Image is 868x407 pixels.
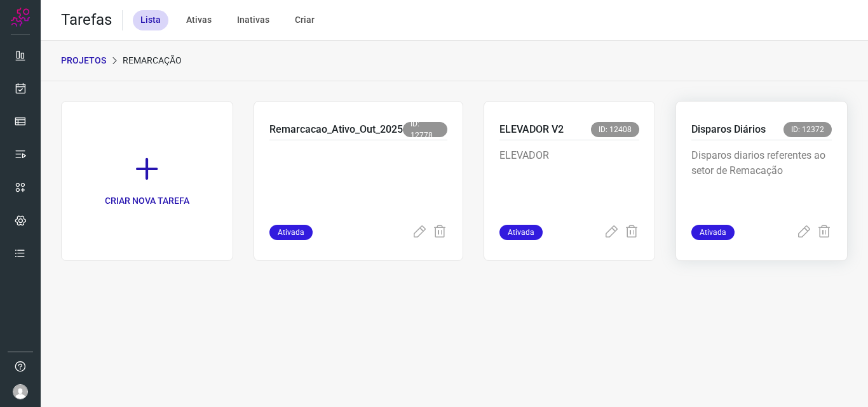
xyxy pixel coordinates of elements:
span: ID: 12778 [403,122,447,137]
p: Remarcação [123,54,182,67]
span: Ativada [269,225,313,240]
span: Ativada [499,225,543,240]
div: Ativas [179,10,219,30]
p: Remarcacao_Ativo_Out_2025 [269,122,403,137]
img: avatar-user-boy.jpg [13,384,28,399]
p: Disparos diarios referentes ao setor de Remacação [691,148,832,211]
div: Lista [133,10,168,30]
span: Ativada [691,225,735,240]
p: ELEVADOR V2 [499,122,564,137]
a: CRIAR NOVA TAREFA [61,101,233,261]
p: Disparos Diários [691,122,766,137]
span: ID: 12408 [591,122,639,137]
div: Criar [287,10,322,30]
p: CRIAR NOVA TAREFA [105,194,189,208]
p: PROJETOS [61,54,106,67]
h2: Tarefas [61,11,112,29]
span: ID: 12372 [783,122,832,137]
div: Inativas [229,10,277,30]
p: ELEVADOR [499,148,640,211]
img: Logo [11,8,30,27]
